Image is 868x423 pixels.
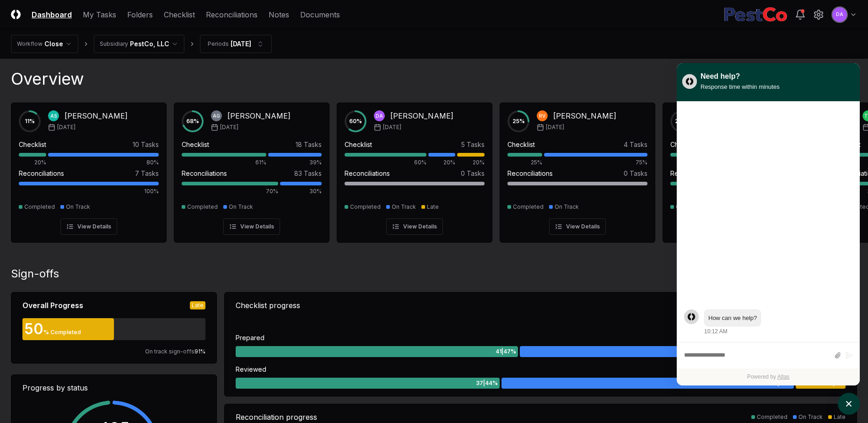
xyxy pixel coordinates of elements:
span: DA [836,11,843,18]
div: Overview [11,70,84,88]
div: 100% [19,187,159,195]
a: My Tasks [83,9,116,20]
div: atlas-composer [684,347,852,364]
div: 30% [280,187,322,195]
nav: breadcrumb [11,35,272,53]
a: Folders [127,9,153,20]
button: View Details [386,218,443,235]
span: [DATE] [57,123,75,131]
div: Progress by status [22,382,205,393]
div: 83 Tasks [294,168,322,178]
div: atlas-message-text [708,314,757,323]
div: Reconciliations [345,168,390,178]
div: Checklist [182,140,209,149]
div: [PERSON_NAME] [227,110,291,121]
div: Late [834,413,846,421]
button: atlas-launcher [838,393,860,415]
div: atlas-ticket [677,102,860,385]
img: Logo [11,10,21,19]
a: Dashboard [32,9,72,20]
div: atlas-window [677,63,860,385]
div: atlas-message [684,309,852,336]
a: Checklist [164,9,195,20]
span: DA [376,113,383,119]
div: % Completed [43,328,81,336]
div: 10 Tasks [133,140,159,149]
a: 27%RK[PERSON_NAME][DATE]Checklist16 Tasks38%56%6%Reconciliations45 Tasks24%64%11%CompletedOn Trac... [663,95,818,243]
a: Checklist progressCompletedOn TrackLatePrepared88 Items41|47%42|48%5|6%Reviewed85 Items37|44%41|4... [224,292,857,396]
div: Completed [187,203,218,211]
div: 0 Tasks [461,168,485,178]
div: Reconciliations [507,168,553,178]
span: RV [539,113,545,119]
div: 70% [182,187,278,195]
div: Late [190,301,205,309]
div: 7 Tasks [135,168,159,178]
span: On track sign-offs [145,348,194,355]
span: AG [213,113,220,119]
div: Need help? [701,71,780,82]
span: 37 | 44 % [476,379,498,387]
div: 20% [19,158,46,167]
div: 39% [268,158,322,167]
div: Sign-offs [11,266,857,281]
div: Response time within minutes [701,82,780,92]
div: On Track [229,203,253,211]
div: 20% [457,158,485,167]
a: 68%AG[PERSON_NAME][DATE]Checklist18 Tasks61%39%Reconciliations83 Tasks70%30%CompletedOn TrackView... [174,95,329,243]
button: View Details [60,218,117,235]
div: Completed [676,203,706,211]
a: 25%RV[PERSON_NAME][DATE]Checklist4 Tasks25%75%Reconciliations0 TasksCompletedOn TrackView Details [500,95,655,243]
button: Attach files by clicking or dropping files here [834,352,841,359]
a: Atlas [777,374,790,380]
div: Late [427,203,439,211]
div: atlas-message-author-avatar [684,309,699,324]
button: Periods[DATE] [200,35,272,53]
a: Notes [269,9,289,20]
div: Completed [350,203,381,211]
div: 25% [507,158,542,167]
div: 38% [670,158,722,167]
a: Documents [300,9,340,20]
div: 75% [544,158,648,167]
div: Reconciliation progress [236,412,317,423]
div: 24% [670,187,704,195]
button: View Details [549,218,606,235]
div: On Track [66,203,90,211]
a: 11%AS[PERSON_NAME][DATE]Checklist10 Tasks20%80%Reconciliations7 Tasks100%CompletedOn TrackView De... [11,95,167,243]
span: AS [50,113,57,119]
img: yblje5SQxOoZuw2TcITt_icon.png [682,74,697,89]
span: 91 % [194,348,205,355]
div: Completed [24,203,55,211]
div: 4 Tasks [624,140,647,149]
div: Periods [208,40,229,48]
div: Checklist [670,140,698,149]
div: [PERSON_NAME] [553,110,616,121]
div: 18 Tasks [296,140,322,149]
div: 20% [428,158,456,167]
div: Reconciliations [670,168,716,178]
button: View Details [223,218,280,235]
div: atlas-message-bubble [704,309,761,327]
div: 50 [22,322,43,336]
div: Workflow [17,40,43,48]
div: 80% [48,158,159,167]
div: On Track [392,203,416,211]
div: Subsidiary [100,40,128,48]
span: [DATE] [383,123,401,131]
div: 5 Tasks [461,140,485,149]
div: [PERSON_NAME] [390,110,453,121]
div: Reviewed [236,364,266,374]
div: 60% [345,158,426,167]
div: Checklist [507,140,535,149]
button: DA [831,6,848,23]
div: Completed [757,413,787,421]
span: [DATE] [220,123,238,131]
div: Reconciliations [182,168,227,178]
div: [DATE] [231,39,251,49]
div: 0 Tasks [624,168,647,178]
div: Powered by [677,369,860,385]
img: PestCo logo [724,7,787,22]
div: 61% [182,158,266,167]
div: 10:12 AM [704,327,728,336]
